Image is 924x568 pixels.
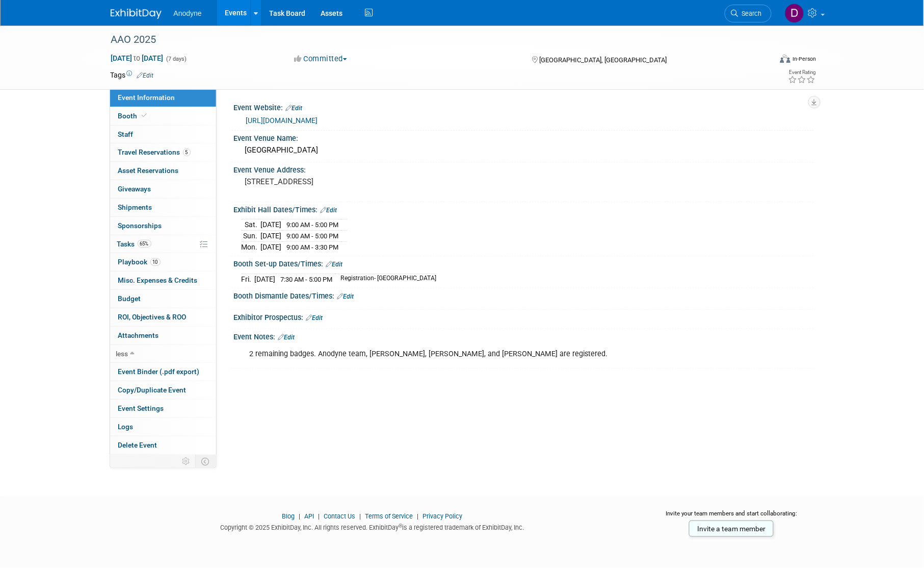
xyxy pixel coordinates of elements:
[242,231,261,242] td: Sun.
[335,274,437,284] td: Registration- [GEOGRAPHIC_DATA]
[234,329,814,342] div: Event Notes:
[110,162,216,180] a: Asset Reservations
[324,512,355,520] a: Contact Us
[243,344,702,364] div: 2 remaining badges. Anodyne team, [PERSON_NAME], [PERSON_NAME], and [PERSON_NAME] are registered.
[110,381,216,399] a: Copy/Duplicate Event
[118,166,179,175] span: Asset Reservations
[287,221,339,229] span: 9:00 AM - 5:00 PM
[242,241,261,252] td: Mon.
[242,274,255,284] td: Fri.
[234,131,814,143] div: Event Venue Name:
[118,112,149,120] span: Booth
[234,310,814,323] div: Exhibitor Prospectus:
[110,235,216,253] a: Tasks65%
[118,258,161,266] span: Playbook
[166,56,187,62] span: (7 days)
[291,54,351,64] button: Committed
[110,363,216,381] a: Event Binder (.pdf export)
[137,72,154,79] a: Edit
[321,207,337,214] a: Edit
[792,55,816,63] div: In-Person
[246,116,318,125] a: [URL][DOMAIN_NAME]
[711,53,816,68] div: Event Format
[118,148,191,156] span: Travel Reservations
[110,327,216,344] a: Attachments
[234,162,814,175] div: Event Venue Address:
[110,418,216,436] a: Logs
[118,294,141,303] span: Budget
[261,219,282,231] td: [DATE]
[234,256,814,269] div: Booth Set-up Dates/Times:
[540,56,667,64] span: [GEOGRAPHIC_DATA], [GEOGRAPHIC_DATA]
[118,313,187,321] span: ROI, Objectives & ROO
[423,512,462,520] a: Privacy Policy
[150,258,161,266] span: 10
[110,126,216,143] a: Staff
[118,331,159,339] span: Attachments
[234,100,814,113] div: Event Website:
[118,423,134,431] span: Logs
[315,512,322,520] span: |
[414,512,421,520] span: |
[110,400,216,417] a: Event Settings
[195,455,216,468] td: Toggle Event Tabs
[242,219,261,231] td: Sat.
[357,512,363,520] span: |
[261,231,282,242] td: [DATE]
[118,441,157,449] span: Delete Event
[304,512,314,520] a: API
[110,253,216,271] a: Playbook10
[287,232,339,240] span: 9:00 AM - 5:00 PM
[108,31,756,49] div: AAO 2025
[111,70,154,80] td: Tags
[110,436,216,454] a: Delete Event
[142,113,147,118] i: Booth reservation complete
[110,308,216,326] a: ROI, Objectives & ROO
[118,367,200,376] span: Event Binder (.pdf export)
[255,274,276,284] td: [DATE]
[110,290,216,308] a: Budget
[306,314,323,322] a: Edit
[116,350,128,358] span: less
[281,276,333,283] span: 7:30 AM - 5:00 PM
[174,9,202,17] span: Anodyne
[780,55,790,63] img: Format-Inperson.png
[234,202,814,215] div: Exhibit Hall Dates/Times:
[138,240,151,248] span: 65%
[110,107,216,125] a: Booth
[111,521,635,532] div: Copyright © 2025 ExhibitDay, Inc. All rights reserved. ExhibitDay is a registered trademark of Ex...
[785,4,804,23] img: Dawn Jozwiak
[118,203,152,211] span: Shipments
[118,221,162,230] span: Sponsorships
[118,185,151,193] span: Giveaways
[788,70,815,75] div: Event Rating
[287,243,339,251] span: 9:00 AM - 3:30 PM
[245,177,464,186] pre: [STREET_ADDRESS]
[234,288,814,302] div: Booth Dismantle Dates/Times:
[183,149,191,156] span: 5
[110,180,216,198] a: Giveaways
[282,512,295,520] a: Blog
[111,9,162,19] img: ExhibitDay
[133,54,142,62] span: to
[118,93,175,102] span: Event Information
[117,240,151,248] span: Tasks
[242,142,806,158] div: [GEOGRAPHIC_DATA]
[110,143,216,161] a: Travel Reservations5
[118,130,134,138] span: Staff
[110,89,216,107] a: Event Information
[261,241,282,252] td: [DATE]
[110,217,216,235] a: Sponsorships
[278,334,295,341] a: Edit
[326,261,343,268] a: Edit
[399,523,402,529] sup: ®
[110,345,216,363] a: less
[118,276,198,284] span: Misc. Expenses & Credits
[118,386,187,394] span: Copy/Duplicate Event
[725,5,772,22] a: Search
[337,293,354,300] a: Edit
[649,509,814,525] div: Invite your team members and start collaborating:
[689,521,774,537] a: Invite a team member
[178,455,196,468] td: Personalize Event Tab Strip
[286,105,303,112] a: Edit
